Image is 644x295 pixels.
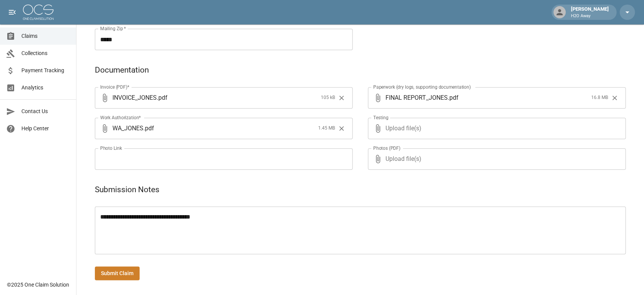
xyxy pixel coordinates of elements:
label: Mailing Zip [100,25,126,32]
img: ocs-logo-white-transparent.png [23,5,54,20]
span: 16.8 MB [591,94,608,102]
button: open drawer [5,5,20,20]
span: 1.45 MB [318,125,335,132]
div: © 2025 One Claim Solution [7,281,69,289]
label: Photos (PDF) [373,145,400,151]
span: Collections [21,49,70,57]
button: Clear [336,123,347,134]
span: Upload file(s) [385,118,605,139]
label: Work Authorization* [100,114,141,121]
span: Analytics [21,84,70,92]
span: . pdf [143,124,154,133]
span: . pdf [157,93,168,102]
span: Contact Us [21,107,70,115]
label: Photo Link [100,145,122,151]
span: 105 kB [321,94,335,102]
span: Claims [21,32,70,40]
label: Invoice (PDF)* [100,84,130,90]
span: WA_JONES [112,124,143,133]
button: Clear [609,92,620,104]
span: Help Center [21,125,70,133]
label: Paperwork (dry logs, supporting documentation) [373,84,471,90]
span: INVOICE_JONES [112,93,157,102]
span: Payment Tracking [21,66,70,75]
span: . pdf [448,93,459,102]
p: H2O Away [571,13,609,19]
span: FINAL REPORT_JONES [385,93,448,102]
label: Testing [373,114,388,121]
button: Submit Claim [95,266,140,280]
span: Upload file(s) [385,148,605,170]
div: [PERSON_NAME] [568,5,612,19]
button: Clear [336,92,347,104]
